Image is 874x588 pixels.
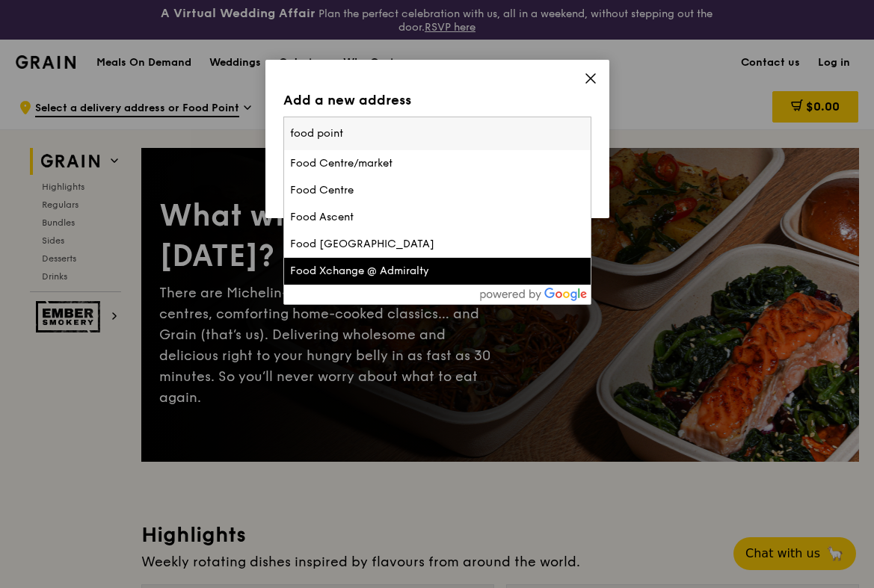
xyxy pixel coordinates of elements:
img: powered-by-google.60e8a832.png [480,288,588,301]
div: Food Centre [290,183,511,198]
div: Food Centre/market [290,156,511,171]
div: Food [GEOGRAPHIC_DATA] [290,237,511,252]
div: Add a new address [283,90,591,111]
div: Food Ascent [290,210,511,225]
div: Food Xchange @ Admiralty [290,264,511,279]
